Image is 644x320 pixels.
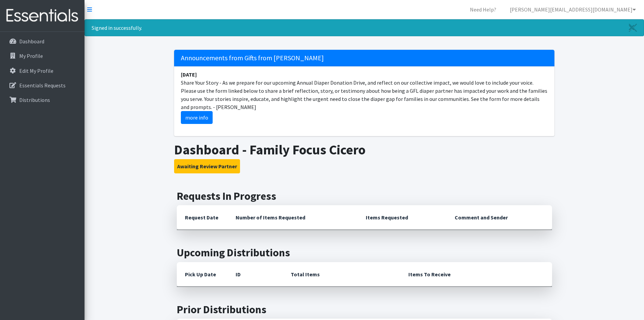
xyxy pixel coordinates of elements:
[174,50,554,66] h5: Announcements from Gifts from [PERSON_NAME]
[3,64,82,78] a: Edit My Profile
[19,52,43,59] p: My Profile
[181,71,197,78] strong: [DATE]
[228,205,358,230] th: Number of Items Requested
[177,190,552,202] h2: Requests In Progress
[283,262,400,287] th: Total Items
[3,4,82,27] img: HumanEssentials
[174,159,240,173] button: Awaiting Review Partner
[174,142,554,158] h1: Dashboard - Family Focus Cicero
[19,82,66,89] p: Essentials Requests
[358,205,447,230] th: Items Requested
[19,67,53,74] p: Edit My Profile
[174,66,554,128] li: Share Your Story - As we prepare for our upcoming Annual Diaper Donation Drive, and reflect on ou...
[177,246,552,259] h2: Upcoming Distributions
[3,35,82,48] a: Dashboard
[177,262,228,287] th: Pick Up Date
[177,303,552,316] h2: Prior Distributions
[447,205,552,230] th: Comment and Sender
[19,38,44,45] p: Dashboard
[622,20,644,36] a: Close
[504,3,641,16] a: [PERSON_NAME][EMAIL_ADDRESS][DOMAIN_NAME]
[464,3,502,16] a: Need Help?
[19,97,50,103] p: Distributions
[177,205,228,230] th: Request Date
[400,262,552,287] th: Items To Receive
[3,79,82,92] a: Essentials Requests
[3,93,82,107] a: Distributions
[3,49,82,63] a: My Profile
[85,19,644,36] div: Signed in successfully.
[228,262,283,287] th: ID
[181,111,213,124] a: more info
